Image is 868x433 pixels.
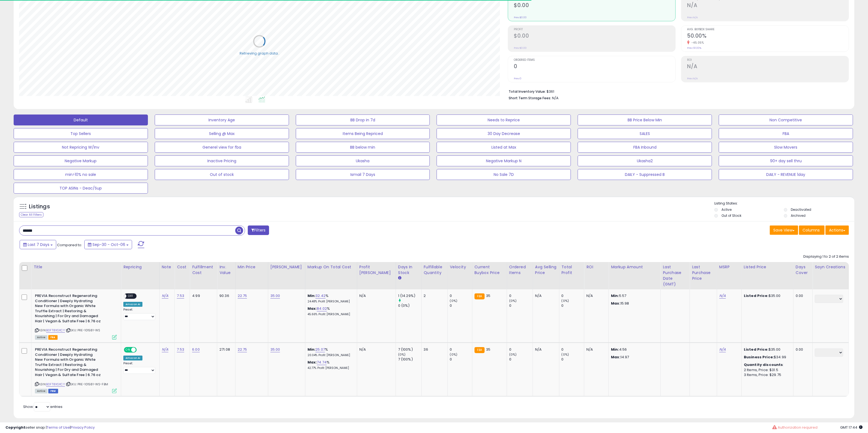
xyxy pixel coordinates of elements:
p: 20.04% Profit [PERSON_NAME] [308,353,353,357]
div: % [308,306,353,316]
div: ASIN: [35,293,117,339]
div: Fulfillment Cost [192,264,215,276]
span: 2025-10-14 17:44 GMT [840,425,863,430]
span: OFF [136,348,145,352]
b: Quantity discounts [744,362,783,367]
span: | SKU: PRE-101581-WS [66,328,100,332]
div: MSRP [719,264,739,270]
button: Actions [825,225,849,235]
h5: Listings [29,203,50,211]
small: FBA [475,347,485,353]
b: Max: [308,360,317,365]
div: Avg Selling Price [535,264,557,276]
div: Displaying 1 to 2 of 2 items [803,254,849,259]
div: 36 [424,347,443,352]
button: Last 7 Days [20,240,56,249]
th: CSV column name: cust_attr_5_Sayn Creations [813,262,849,289]
span: OFF [126,294,135,299]
button: Sep-30 - Oct-06 [84,240,132,249]
button: BB Price Below Min [578,115,712,125]
div: Listed Price [744,264,791,270]
span: Compared to: [57,242,82,248]
button: Ismail 7 Days [296,169,430,180]
a: 6.00 [192,347,200,352]
div: 0 [509,303,533,308]
div: % [308,293,353,303]
button: Needs to Reprice [437,115,571,125]
b: Listed Price: [744,347,769,352]
div: Ordered Items [509,264,530,276]
div: 0 [509,357,533,362]
div: Repricing [123,264,157,270]
div: Sayn Creations [815,264,846,270]
div: Current Buybox Price [475,264,505,276]
a: 32.42 [315,293,326,299]
div: N/A [535,347,555,352]
label: Deactivated [791,207,811,212]
button: Top Sellers [14,128,148,139]
span: Show: entries [23,404,62,409]
div: Last Purchase Price [692,264,715,281]
div: seller snap | | [5,425,95,430]
div: Cost [177,264,187,270]
div: 3 Items, Price: $29.75 [744,372,789,377]
div: 1 (14.29%) [398,293,421,298]
span: Avg. Buybox Share [687,28,849,31]
div: 271.08 [219,347,231,352]
small: (0%) [509,352,517,357]
div: Markup Amount [611,264,658,270]
div: $35.00 [744,293,789,298]
div: Clear All Filters [19,212,43,217]
span: Profit [514,28,675,31]
button: Columns [799,225,825,235]
div: 0 [562,293,584,298]
span: | SKU: PRE-101581-WS-FBM [66,382,108,386]
span: N/A [552,95,559,101]
b: PREVIA Reconstruct Regenerating Conditioner | Deeply Hydrating New Formula with Organic White Tru... [35,347,101,379]
div: 0 [509,293,533,298]
div: 0 [562,347,584,352]
div: % [308,360,353,370]
button: FBA [719,128,853,139]
button: Ukasha2 [578,155,712,166]
a: N/A [162,293,168,299]
small: Prev: $0.00 [514,46,527,50]
div: Preset: [123,308,155,320]
span: All listings currently available for purchase on Amazon [35,335,47,340]
b: Total Inventory Value: [509,89,546,94]
p: 4.56 [611,347,656,352]
small: (0%) [509,299,517,303]
div: N/A [359,293,392,298]
small: Days In Stock. [398,276,401,281]
b: Min: [308,347,316,352]
div: 2 [424,293,443,298]
a: Privacy Policy [71,425,95,430]
div: 0 [562,303,584,308]
small: FBA [475,293,485,299]
a: N/A [162,347,168,352]
div: 7 (100%) [398,347,421,352]
a: 7.53 [177,347,184,352]
div: 0.00 [796,293,809,298]
div: N/A [586,293,604,298]
div: Markup on Total Cost [308,264,355,270]
button: Out of stock [155,169,289,180]
button: Items Being Repriced [296,128,430,139]
div: Amazon AI [123,302,142,307]
div: Velocity [450,264,470,270]
label: Active [721,207,732,212]
p: 5.57 [611,293,656,298]
button: FBA Inbound [578,142,712,153]
h2: $0.00 [514,2,675,10]
h2: 50.00% [687,33,849,40]
div: 7 (100%) [398,357,421,362]
button: Ukasha [296,155,430,166]
button: Non Competitive [719,115,853,125]
p: 14.97 [611,355,656,360]
span: Sep-30 - Oct-06 [93,242,125,247]
div: Last Purchase Date (GMT) [663,264,687,287]
div: 0 [509,347,533,352]
div: 0 [562,357,584,362]
div: N/A [586,347,604,352]
div: % [308,347,353,357]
